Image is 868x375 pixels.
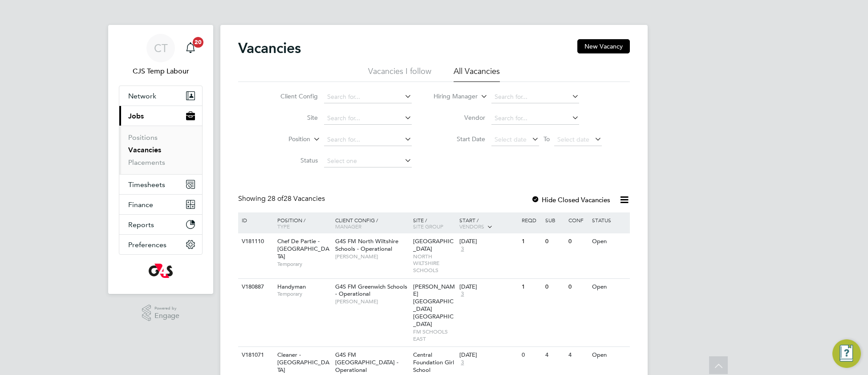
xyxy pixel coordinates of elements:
[238,194,327,204] div: Showing
[119,264,203,278] a: Go to home page
[119,195,202,214] button: Finance
[413,351,454,374] span: Central Foundation Girl School
[149,264,173,278] img: g4s-logo-retina.png
[154,312,179,320] span: Engage
[277,237,329,260] span: Chef De Partie - [GEOGRAPHIC_DATA]
[239,347,271,363] div: V181071
[335,298,409,305] span: [PERSON_NAME]
[268,194,284,203] span: 28 of
[413,328,455,342] span: FM SCHOOLS EAST
[119,106,202,126] button: Jobs
[519,279,543,295] div: 1
[459,245,465,253] span: 3
[267,114,318,122] label: Site
[128,240,166,249] span: Preferences
[519,233,543,250] div: 1
[271,212,333,234] div: Position /
[434,114,485,122] label: Vendor
[119,86,202,106] button: Network
[119,235,202,254] button: Preferences
[154,305,179,312] span: Powered by
[277,351,329,374] span: Cleaner - [GEOGRAPHIC_DATA]
[277,261,331,268] span: Temporary
[426,92,478,101] label: Hiring Manager
[154,42,168,54] span: CT
[519,212,543,228] div: Reqd
[193,37,203,48] span: 20
[182,34,199,62] a: 20
[459,283,517,291] div: [DATE]
[128,92,156,100] span: Network
[566,347,589,363] div: 4
[590,279,629,295] div: Open
[142,305,180,322] a: Powered byEngage
[577,39,630,53] button: New Vacancy
[335,223,361,230] span: Manager
[238,39,301,57] h2: Vacancies
[119,175,202,194] button: Timesheets
[413,237,454,253] span: [GEOGRAPHIC_DATA]
[519,347,543,363] div: 0
[128,220,154,229] span: Reports
[590,347,629,363] div: Open
[459,290,465,298] span: 3
[239,212,271,228] div: ID
[239,233,271,250] div: V181110
[459,223,484,230] span: Vendors
[434,135,485,143] label: Start Date
[335,237,398,253] span: G4S FM North Wiltshire Schools - Operational
[566,279,589,295] div: 0
[459,359,465,367] span: 3
[457,212,519,235] div: Start /
[590,212,629,228] div: Status
[413,283,455,328] span: [PERSON_NAME][GEOGRAPHIC_DATA] [GEOGRAPHIC_DATA]
[335,351,398,374] span: G4S FM [GEOGRAPHIC_DATA] - Operational
[324,91,412,103] input: Search for...
[531,196,610,204] label: Hide Closed Vacancies
[543,279,566,295] div: 0
[268,194,325,203] span: 28 Vacancies
[557,135,589,143] span: Select date
[108,25,213,294] nav: Main navigation
[566,212,589,228] div: Conf
[491,112,579,125] input: Search for...
[239,279,271,295] div: V180887
[119,34,203,77] a: CTCJS Temp Labour
[543,233,566,250] div: 0
[128,158,165,167] a: Placements
[277,290,331,298] span: Temporary
[543,347,566,363] div: 4
[277,223,290,230] span: Type
[324,155,412,167] input: Select one
[128,112,144,120] span: Jobs
[543,212,566,228] div: Sub
[566,233,589,250] div: 0
[128,180,165,189] span: Timesheets
[324,134,412,146] input: Search for...
[324,112,412,125] input: Search for...
[259,135,310,144] label: Position
[333,212,411,234] div: Client Config /
[368,66,431,82] li: Vacancies I follow
[495,135,527,143] span: Select date
[119,66,203,77] span: CJS Temp Labour
[335,283,407,298] span: G4S FM Greenwich Schools - Operational
[459,238,517,245] div: [DATE]
[128,133,158,142] a: Positions
[491,91,579,103] input: Search for...
[119,215,202,234] button: Reports
[541,133,552,145] span: To
[454,66,500,82] li: All Vacancies
[413,253,455,274] span: NORTH WILTSHIRE SCHOOLS
[267,156,318,164] label: Status
[335,253,409,260] span: [PERSON_NAME]
[277,283,306,290] span: Handyman
[128,146,161,154] a: Vacancies
[459,351,517,359] div: [DATE]
[411,212,458,234] div: Site /
[832,339,861,368] button: Engage Resource Center
[128,200,153,209] span: Finance
[267,92,318,100] label: Client Config
[590,233,629,250] div: Open
[413,223,443,230] span: Site Group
